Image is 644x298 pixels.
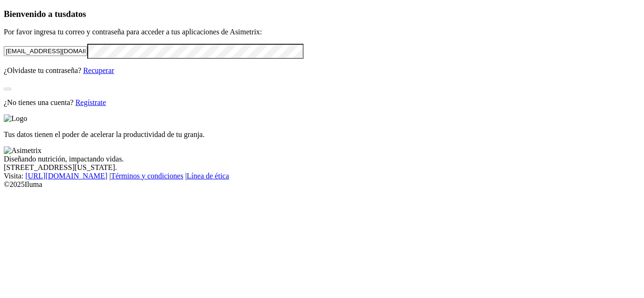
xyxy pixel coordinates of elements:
[4,9,640,19] h3: Bienvenido a tus
[4,130,640,139] p: Tus datos tienen el poder de acelerar la productividad de tu granja.
[4,172,640,180] div: Visita : | |
[4,163,640,172] div: [STREET_ADDRESS][US_STATE].
[4,146,41,155] img: Asimetrix
[4,66,640,75] p: ¿Olvidaste tu contraseña?
[111,172,183,180] a: Términos y condiciones
[4,180,640,189] div: © 2025 Iluma
[75,98,106,106] a: Regístrate
[4,28,640,36] p: Por favor ingresa tu correo y contraseña para acceder a tus aplicaciones de Asimetrix:
[83,66,114,74] a: Recuperar
[4,114,27,123] img: Logo
[187,172,229,180] a: Línea de ética
[4,155,640,163] div: Diseñando nutrición, impactando vidas.
[66,9,86,19] span: datos
[4,98,640,107] p: ¿No tienes una cuenta?
[4,46,87,56] input: Tu correo
[25,172,107,180] a: [URL][DOMAIN_NAME]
